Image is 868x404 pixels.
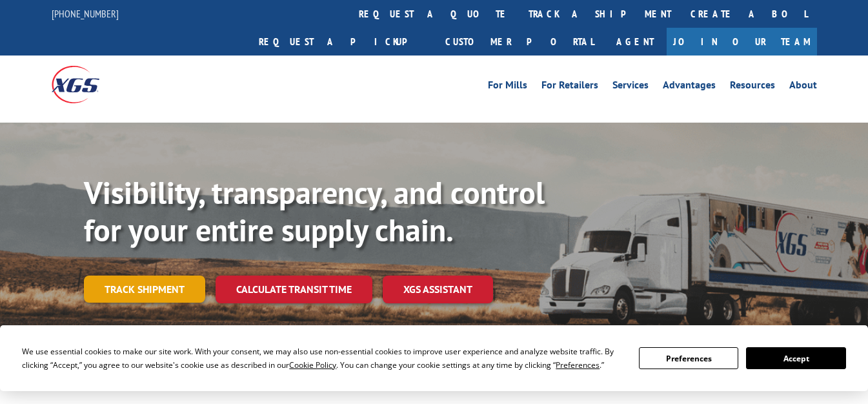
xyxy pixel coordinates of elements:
a: About [789,80,817,94]
a: Join Our Team [667,28,817,56]
a: Resources [730,80,775,94]
span: Preferences [556,359,600,370]
a: Agent [603,28,667,56]
button: Preferences [639,347,738,369]
a: Calculate transit time [216,276,372,303]
a: Track shipment [84,276,205,303]
b: Visibility, transparency, and control for your entire supply chain. [84,172,545,250]
a: Services [612,80,649,94]
a: For Mills [488,80,527,94]
a: Request a pickup [249,28,436,56]
div: We use essential cookies to make our site work. With your consent, we may also use non-essential ... [22,345,623,372]
a: Advantages [663,80,716,94]
a: XGS ASSISTANT [383,276,493,303]
a: Customer Portal [436,28,603,56]
a: [PHONE_NUMBER] [52,7,119,20]
a: For Retailers [541,80,598,94]
span: Cookie Policy [289,359,336,370]
button: Accept [746,347,845,369]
